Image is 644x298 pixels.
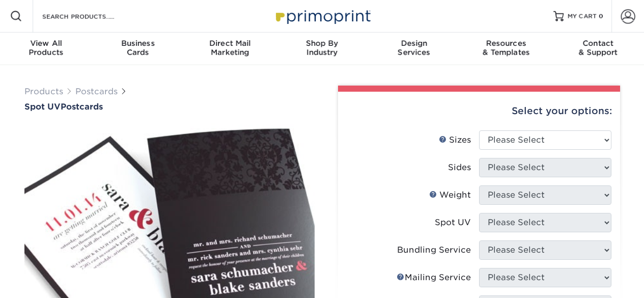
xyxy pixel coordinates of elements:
span: Design [368,39,460,48]
div: Industry [276,39,368,57]
a: DesignServices [368,33,460,65]
a: Resources& Templates [460,33,552,65]
a: Spot UVPostcards [24,102,315,112]
a: Contact& Support [552,33,644,65]
span: MY CART [568,12,597,21]
div: Weight [429,189,471,201]
div: Spot UV [435,216,471,229]
span: Resources [460,39,552,48]
span: Spot UV [24,102,61,112]
div: Sides [448,161,471,174]
div: Sizes [439,134,471,146]
a: Shop ByIndustry [276,33,368,65]
a: Products [24,87,63,96]
a: Direct MailMarketing [184,33,276,65]
div: Select your options: [346,92,612,130]
a: Postcards [75,87,118,96]
h1: Postcards [24,102,315,112]
span: 0 [599,13,603,20]
div: Cards [92,39,184,57]
img: Primoprint [271,5,373,27]
span: Business [92,39,184,48]
div: Bundling Service [397,244,471,256]
input: SEARCH PRODUCTS..... [41,10,141,22]
div: & Templates [460,39,552,57]
div: Marketing [184,39,276,57]
span: Direct Mail [184,39,276,48]
span: Contact [552,39,644,48]
a: BusinessCards [92,33,184,65]
div: Mailing Service [397,272,471,284]
div: & Support [552,39,644,57]
div: Services [368,39,460,57]
span: Shop By [276,39,368,48]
